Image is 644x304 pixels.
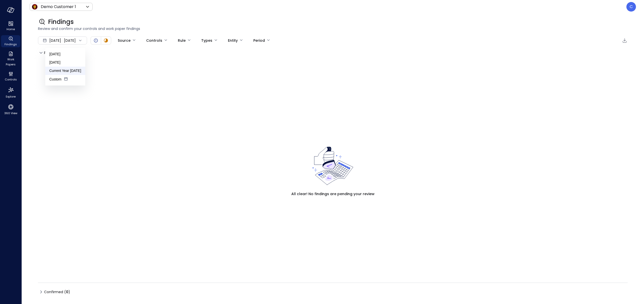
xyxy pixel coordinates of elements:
div: Chris Wallace [626,2,636,12]
div: Explore [1,85,20,100]
span: 0 [66,289,68,294]
div: ( ) [64,289,70,295]
div: Controls [146,36,162,45]
span: Findings [48,18,74,26]
li: Custom [45,75,85,83]
img: Icon [32,4,38,10]
span: All clear! No findings are pending your review [291,191,375,197]
div: Findings [1,35,20,47]
div: Period [253,36,265,45]
div: Types [201,36,212,45]
div: Source [118,36,131,45]
div: In Progress [103,37,109,44]
span: Home [7,27,15,32]
li: [DATE] [45,58,85,67]
div: Work Papers [1,50,20,67]
span: Explore [6,94,16,99]
span: Confirmed [44,288,70,296]
li: Current Year [DATE] [45,67,85,75]
div: Entity [228,36,238,45]
div: Controls [1,70,20,82]
li: [DATE] [45,50,85,58]
div: Home [1,20,20,32]
span: Review and confirm your controls and work paper findings [38,26,628,31]
div: Rule [178,36,186,45]
p: Demo Customer 1 [41,4,76,10]
span: 360 View [4,111,17,116]
span: Work Papers [3,57,18,67]
span: Pending Review [44,49,78,57]
span: Findings [5,42,17,47]
div: 360 View [1,103,20,116]
p: C [630,4,633,10]
div: Open [93,37,99,44]
span: [DATE] [49,38,61,43]
span: Controls [5,77,17,82]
